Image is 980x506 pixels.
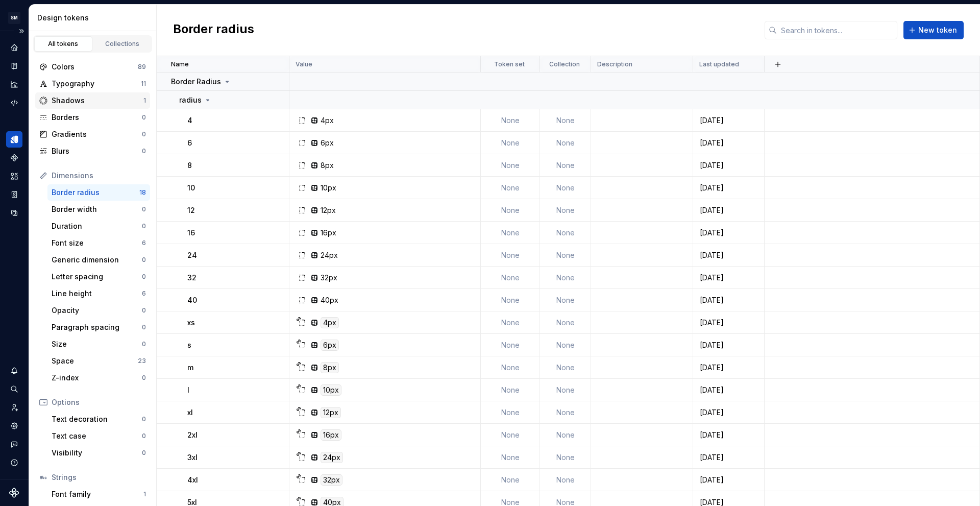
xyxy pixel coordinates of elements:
[321,273,337,283] div: 32px
[694,430,764,440] div: [DATE]
[321,407,341,418] div: 12px
[694,183,764,193] div: [DATE]
[142,374,146,382] div: 0
[694,385,764,395] div: [DATE]
[142,205,146,213] div: 0
[187,318,195,328] p: xs
[142,256,146,264] div: 0
[47,285,150,302] a: Line height6
[321,228,336,238] div: 16px
[6,131,22,148] div: Design tokens
[694,340,764,350] div: [DATE]
[540,424,591,446] td: None
[142,239,146,247] div: 6
[540,356,591,379] td: None
[777,21,897,39] input: Search in tokens...
[321,340,339,351] div: 6px
[142,222,146,230] div: 0
[52,305,142,316] div: Opacity
[97,40,148,48] div: Collections
[35,59,150,75] a: Colors89
[481,154,540,177] td: None
[47,302,150,319] a: Opacity0
[47,235,150,251] a: Font size6
[597,60,632,68] p: Description
[321,474,342,486] div: 32px
[47,336,150,352] a: Size0
[187,452,198,463] p: 3xl
[47,269,150,285] a: Letter spacing0
[6,436,22,452] button: Contact support
[6,418,22,434] a: Settings
[321,183,336,193] div: 10px
[540,469,591,491] td: None
[187,273,197,283] p: 32
[35,92,150,109] a: Shadows1
[138,63,146,71] div: 89
[540,401,591,424] td: None
[321,295,338,305] div: 40px
[6,399,22,416] div: Invite team
[52,288,142,299] div: Line height
[187,407,193,418] p: xl
[6,94,22,111] div: Code automation
[321,362,339,373] div: 8px
[37,13,152,23] div: Design tokens
[52,397,146,407] div: Options
[321,317,339,328] div: 4px
[52,489,143,499] div: Font family
[321,138,334,148] div: 6px
[52,62,138,72] div: Colors
[694,295,764,305] div: [DATE]
[540,132,591,154] td: None
[694,407,764,418] div: [DATE]
[173,21,254,39] h2: Border radius
[9,488,19,498] svg: Supernova Logo
[321,452,343,463] div: 24px
[694,250,764,260] div: [DATE]
[187,295,197,305] p: 40
[321,115,334,126] div: 4px
[52,129,142,139] div: Gradients
[47,184,150,201] a: Border radius18
[694,228,764,238] div: [DATE]
[6,168,22,184] div: Assets
[52,373,142,383] div: Z-index
[694,452,764,463] div: [DATE]
[481,424,540,446] td: None
[481,356,540,379] td: None
[6,381,22,397] button: Search ⌘K
[481,132,540,154] td: None
[187,115,192,126] p: 4
[481,401,540,424] td: None
[694,363,764,373] div: [DATE]
[187,475,198,485] p: 4xl
[52,472,146,483] div: Strings
[52,356,138,366] div: Space
[481,199,540,222] td: None
[694,205,764,215] div: [DATE]
[187,160,192,171] p: 8
[321,160,334,171] div: 8px
[142,290,146,298] div: 6
[171,77,221,87] p: Border Radius
[47,353,150,369] a: Space23
[35,126,150,142] a: Gradients0
[187,385,189,395] p: l
[142,449,146,457] div: 0
[321,384,341,396] div: 10px
[481,446,540,469] td: None
[187,430,198,440] p: 2xl
[6,39,22,56] a: Home
[540,154,591,177] td: None
[494,60,525,68] p: Token set
[52,322,142,332] div: Paragraph spacing
[481,469,540,491] td: None
[52,339,142,349] div: Size
[6,150,22,166] a: Components
[903,21,964,39] button: New token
